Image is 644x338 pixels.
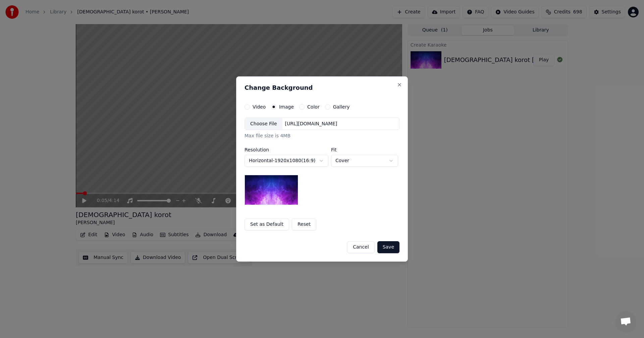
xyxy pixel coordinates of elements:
div: Max file size is 4MB [245,133,399,140]
label: Fit [331,147,398,152]
button: Cancel [347,241,374,253]
button: Reset [292,218,316,230]
h2: Change Background [245,85,399,91]
label: Gallery [333,105,350,109]
button: Set as Default [245,218,289,230]
div: [URL][DOMAIN_NAME] [282,121,340,127]
div: Choose File [245,118,282,130]
button: Save [377,241,399,253]
label: Image [279,105,294,109]
label: Video [253,105,266,109]
label: Color [307,105,320,109]
label: Resolution [245,147,328,152]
